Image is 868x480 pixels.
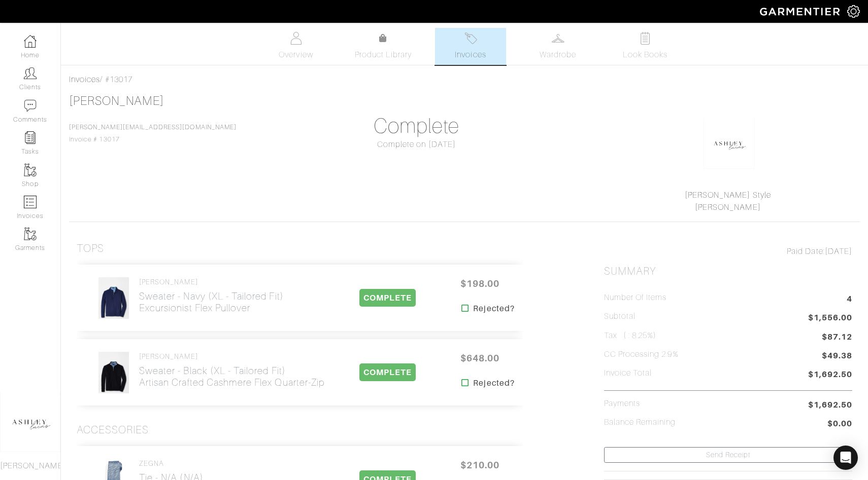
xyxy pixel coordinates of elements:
[24,196,37,208] img: orders-icon-0abe47150d42831381b5fb84f609e132dff9fe21cb692f30cb5eec754e2cba89.png
[847,5,860,18] img: gear-icon-white-bd11855cb880d31180b6d7d6211b90ccbf57a29d726f0c71d8c61bd08dd39cc2.png
[704,118,754,169] img: okhkJxsQsug8ErY7G9ypRsDh.png
[139,352,324,388] a: [PERSON_NAME] Sweater - Black (XL - Tailored Fit)Artisan Crafted Cashmere Flex Quarter-Zip
[604,399,640,409] h5: Payments
[604,368,652,378] h5: Invoice Total
[623,49,668,61] span: Look Books
[604,293,667,303] h5: Number of Items
[787,247,825,256] span: Paid Date:
[822,350,852,363] span: $49.38
[98,277,129,319] img: wdzrjCPDRgbv5cP7h56wNBCp
[833,446,858,470] div: Open Intercom Messenger
[473,303,514,315] strong: Rejected?
[98,351,129,394] img: LZFKQhKFCbULyF8ab7JdSw8c
[604,331,657,341] h5: Tax ( : 8.25%)
[77,424,149,436] h3: Accessories
[755,3,847,20] img: garmentier-logo-header-white-b43fb05a5012e4ada735d5af1a66efaba907eab6374d6393d1fbf88cb4ef424d.png
[847,293,852,307] span: 4
[260,28,331,65] a: Overview
[139,278,284,286] h4: [PERSON_NAME]
[449,347,510,369] span: $648.00
[639,32,652,45] img: todo-9ac3debb85659649dc8f770b8b6100bb5dab4b48dedcbae339e5042a72dfd3cc.svg
[808,399,852,411] span: $1,692.50
[808,368,852,382] span: $1,692.50
[139,290,284,314] h2: Sweater - Navy (XL - Tailored Fit) Excursionist Flex Pullover
[24,99,37,112] img: comment-icon-a0a6a9ef722e966f86d9cbdc48e553b5cf19dbc54f86b18d962a5391bc8f6eb6.png
[827,418,852,431] span: $0.00
[464,32,477,45] img: orders-27d20c2124de7fd6de4e0e44c1d41de31381a507db9b33961299e4e07d508b8c.svg
[359,363,416,381] span: COMPLETE
[695,203,761,212] a: [PERSON_NAME]
[139,365,324,388] h2: Sweater - Black (XL - Tailored Fit) Artisan Crafted Cashmere Flex Quarter-Zip
[24,67,37,80] img: clients-icon-6bae9207a08558b7cb47a8932f037763ab4055f8c8b6bfacd5dc20c3e0201464.png
[610,28,681,65] a: Look Books
[604,350,679,359] h5: CC Processing 2.9%
[604,418,676,427] h5: Balance Remaining
[24,164,37,176] img: garments-icon-b7da505a4dc4fd61783c78ac3ca0ef83fa9d6f193b1c9dc38574b1d14d53ca28.png
[540,49,576,61] span: Wardrobe
[292,114,541,138] h1: Complete
[455,49,486,61] span: Invoices
[808,312,852,325] span: $1,556.00
[604,265,852,278] h2: Summary
[290,32,303,45] img: basicinfo-40fd8af6dae0f16599ec9e87c0ef1c0a1fdea2edbe929e3d69a839185d80c458.svg
[139,459,235,468] h4: ZEGNA
[292,138,541,151] div: Complete on [DATE]
[604,245,852,257] div: [DATE]
[473,377,514,389] strong: Rejected?
[355,49,412,61] span: Product Library
[279,49,313,61] span: Overview
[69,124,237,143] span: Invoice # 13017
[24,35,37,48] img: dashboard-icon-dbcd8f5a0b271acd01030246c82b418ddd0df26cd7fceb0bd07c9910d44c42f6.png
[822,331,852,343] span: $87.12
[139,278,284,314] a: [PERSON_NAME] Sweater - Navy (XL - Tailored Fit)Excursionist Flex Pullover
[552,32,564,45] img: wardrobe-487a4870c1b7c33e795ec22d11cfc2ed9d08956e64fb3008fe2437562e282088.svg
[522,28,593,65] a: Wardrobe
[139,352,324,361] h4: [PERSON_NAME]
[449,454,510,476] span: $210.00
[685,191,771,200] a: [PERSON_NAME] Style
[69,75,100,84] a: Invoices
[69,73,860,86] div: / #13017
[24,228,37,240] img: garments-icon-b7da505a4dc4fd61783c78ac3ca0ef83fa9d6f193b1c9dc38574b1d14d53ca28.png
[24,131,37,144] img: reminder-icon-8004d30b9f0a5d33ae49ab947aed9ed385cf756f9e5892f1edd6e32f2345188e.png
[77,242,104,255] h3: Tops
[348,32,419,61] a: Product Library
[435,28,506,65] a: Invoices
[69,124,237,131] a: [PERSON_NAME][EMAIL_ADDRESS][DOMAIN_NAME]
[604,447,852,463] a: Send Receipt
[69,94,164,107] a: [PERSON_NAME]
[359,289,416,307] span: COMPLETE
[604,312,636,321] h5: Subtotal
[449,273,510,294] span: $198.00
